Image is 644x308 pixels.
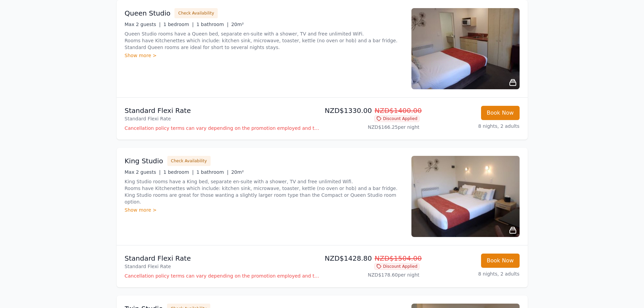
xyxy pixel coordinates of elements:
p: Cancellation policy terms can vary depending on the promotion employed and the time of stay of th... [125,273,319,279]
span: 20m² [231,169,244,175]
h3: King Studio [125,156,163,166]
span: 1 bedroom | [163,22,194,27]
p: NZD$166.25 per night [325,124,420,131]
p: NZD$1428.80 [325,254,420,263]
p: 8 nights, 2 adults [425,270,520,277]
span: Discount Applied [374,115,420,122]
p: Standard Flexi Rate [125,254,319,263]
button: Check Availability [174,8,218,18]
p: Standard Flexi Rate [125,106,319,115]
span: 1 bathroom | [196,22,229,27]
p: Cancellation policy terms can vary depending on the promotion employed and the time of stay of th... [125,125,319,132]
p: King Studio rooms have a King bed, separate en-suite with a shower, TV and free unlimited Wifi. R... [125,178,403,205]
p: Standard Flexi Rate [125,263,319,270]
span: Max 2 guests | [125,169,161,175]
span: Discount Applied [374,263,420,270]
h3: Queen Studio [125,8,171,18]
span: NZD$1400.00 [375,106,422,115]
p: Standard Flexi Rate [125,115,319,122]
button: Book Now [481,254,520,268]
span: 20m² [231,22,244,27]
p: 8 nights, 2 adults [425,123,520,129]
span: Max 2 guests | [125,22,161,27]
p: Queen Studio rooms have a Queen bed, separate en-suite with a shower, TV and free unlimited WiFi.... [125,30,403,51]
button: Check Availability [167,156,211,166]
p: NZD$1330.00 [325,106,420,115]
p: NZD$178.60 per night [325,271,420,278]
span: 1 bedroom | [163,169,194,175]
span: NZD$1504.00 [375,254,422,262]
div: Show more > [125,52,403,59]
div: Show more > [125,207,403,213]
button: Book Now [481,106,520,120]
span: 1 bathroom | [196,169,229,175]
